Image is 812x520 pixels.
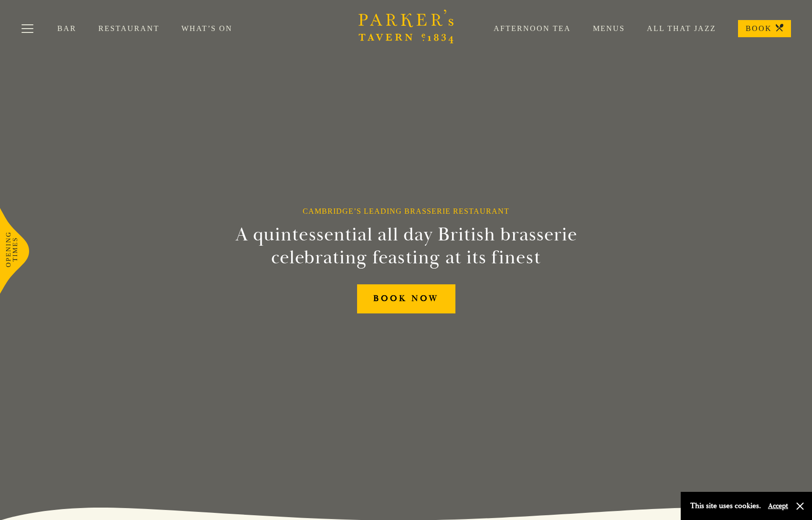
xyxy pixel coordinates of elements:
h1: Cambridge’s Leading Brasserie Restaurant [303,207,509,216]
button: Close and accept [795,501,805,511]
a: BOOK NOW [357,284,455,313]
button: Accept [768,501,788,510]
h2: A quintessential all day British brasserie celebrating feasting at its finest [189,223,624,269]
p: This site uses cookies. [690,499,761,513]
